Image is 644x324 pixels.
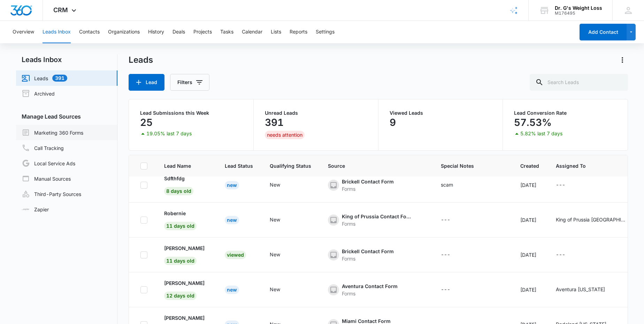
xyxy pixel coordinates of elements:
[520,181,539,189] div: [DATE]
[129,55,153,65] h1: Leads
[271,21,281,43] button: Lists
[225,252,246,258] a: Viewed
[290,21,307,43] button: Reports
[148,21,164,43] button: History
[164,162,208,169] span: Lead Name
[316,21,335,43] button: Settings
[13,21,34,43] button: Overview
[520,162,539,169] span: Created
[225,216,239,224] div: New
[225,251,246,259] div: Viewed
[580,24,627,40] button: Add Contact
[22,144,64,152] a: Call Tracking
[441,162,504,169] span: Special Notes
[328,282,410,297] div: - - Select to Edit Field
[265,131,305,139] div: needs attention
[342,213,412,220] div: King of Prussia Contact Form
[556,251,565,259] div: ---
[555,11,602,16] div: account id
[164,244,208,264] a: [PERSON_NAME]11 days old
[270,251,293,259] div: - - Select to Edit Field
[441,286,450,294] div: ---
[193,21,212,43] button: Projects
[164,210,186,217] p: Robernie
[556,181,578,189] div: - - Select to Edit Field
[441,251,463,259] div: - - Select to Edit Field
[441,216,463,224] div: - - Select to Edit Field
[556,216,626,223] div: King of Prussia [GEOGRAPHIC_DATA]
[514,117,552,128] p: 57.53%
[164,279,208,299] a: [PERSON_NAME]12 days old
[265,111,367,115] p: Unread Leads
[270,251,280,258] div: New
[164,175,208,194] a: Sdfthfdg8 days old
[164,210,208,229] a: Robernie11 days old
[140,117,153,128] p: 25
[328,213,424,227] div: - - Select to Edit Field
[328,248,406,262] div: - - Select to Edit Field
[342,248,394,255] div: Brickell Contact Form
[22,89,55,98] a: Archived
[556,286,618,294] div: - - Select to Edit Field
[164,314,205,322] p: [PERSON_NAME]
[342,290,398,297] div: Forms
[441,181,466,189] div: - - Select to Edit Field
[514,111,616,115] p: Lead Conversion Rate
[225,217,239,223] a: New
[556,286,605,293] div: Aventura [US_STATE]
[328,162,424,169] span: Source
[270,216,280,223] div: New
[390,111,492,115] p: Viewed Leads
[108,21,140,43] button: Organizations
[242,21,262,43] button: Calendar
[164,175,185,182] p: Sdfthfdg
[22,174,71,183] a: Manual Sources
[617,54,628,66] button: Actions
[225,181,239,189] div: New
[43,21,71,43] button: Leads Inbox
[328,178,406,193] div: - - Select to Edit Field
[170,74,209,91] button: Filters
[129,74,164,91] button: Lead
[16,112,117,121] h3: Manage Lead Sources
[225,286,239,294] div: New
[556,162,638,169] span: Assigned To
[556,216,638,224] div: - - Select to Edit Field
[342,178,394,185] div: Brickell Contact Form
[265,117,284,128] p: 391
[164,222,197,230] span: 11 days old
[22,128,83,137] a: Marketing 360 Forms
[556,181,565,189] div: ---
[520,131,562,136] p: 5.82% last 7 days
[520,251,539,258] div: [DATE]
[441,216,450,224] div: ---
[22,206,49,213] a: Zapier
[270,162,311,169] span: Qualifying Status
[342,185,394,193] div: Forms
[225,182,239,188] a: New
[556,251,578,259] div: - - Select to Edit Field
[270,216,293,224] div: - - Select to Edit Field
[79,21,100,43] button: Contacts
[270,181,293,189] div: - - Select to Edit Field
[441,286,463,294] div: - - Select to Edit Field
[270,181,280,188] div: New
[342,220,412,227] div: Forms
[140,111,242,115] p: Lead Submissions this Week
[441,251,450,259] div: ---
[441,181,453,188] div: scam
[53,6,68,14] span: CRM
[164,187,193,195] span: 8 days old
[22,159,75,167] a: Local Service Ads
[225,287,239,293] a: New
[270,286,280,293] div: New
[220,21,233,43] button: Tasks
[172,21,185,43] button: Deals
[16,54,117,65] h2: Leads Inbox
[530,74,628,91] input: Search Leads
[520,286,539,293] div: [DATE]
[342,255,394,262] div: Forms
[555,5,602,11] div: account name
[164,279,205,287] p: [PERSON_NAME]
[270,286,293,294] div: - - Select to Edit Field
